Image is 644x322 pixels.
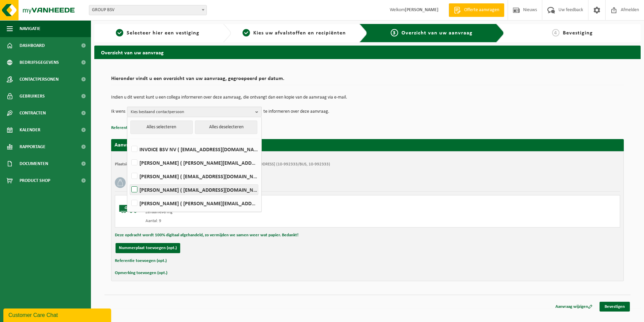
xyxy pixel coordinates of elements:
span: GROUP BSV [89,5,206,15]
strong: [PERSON_NAME] [405,7,439,12]
span: Contactpersonen [20,71,59,88]
span: Navigatie [20,20,40,37]
a: Bevestigen [600,302,630,312]
strong: Aanvraag voor [DATE] [115,142,165,148]
span: Kies bestaand contactpersoon [131,107,253,117]
h2: Overzicht van uw aanvraag [94,46,641,59]
p: Ik wens [111,107,125,117]
button: Kies bestaand contactpersoon [127,107,262,117]
button: Opmerking toevoegen (opt.) [115,269,167,277]
a: Aanvraag wijzigen [550,302,598,312]
iframe: chat widget [3,307,112,322]
span: Gebruikers [20,88,45,105]
h2: Hieronder vindt u een overzicht van uw aanvraag, gegroepeerd per datum. [111,76,624,85]
a: 2Kies uw afvalstoffen en recipiënten [234,29,354,37]
span: Kalender [20,122,40,138]
label: [PERSON_NAME] ( [EMAIL_ADDRESS][DOMAIN_NAME] ) [130,171,258,181]
span: Kies uw afvalstoffen en recipiënten [253,30,346,36]
span: Dashboard [20,37,45,54]
span: Bedrijfsgegevens [20,54,59,71]
span: Overzicht van uw aanvraag [401,30,473,36]
button: Deze opdracht wordt 100% digitaal afgehandeld, zo vermijden we samen weer wat papier. Bedankt! [115,231,298,240]
span: Documenten [20,155,48,172]
span: Contracten [20,105,46,122]
span: Rapportage [20,138,45,155]
label: INVOICE BSV NV ( [EMAIL_ADDRESS][DOMAIN_NAME] ) [130,144,258,154]
button: Referentie toevoegen (opt.) [111,124,163,132]
div: Zelfaanlevering [146,210,394,215]
p: Indien u dit wenst kunt u een collega informeren over deze aanvraag, die ontvangt dan een kopie v... [111,95,624,100]
button: Referentie toevoegen (opt.) [115,257,167,265]
button: Alles selecteren [130,120,193,134]
button: Alles deselecteren [195,120,257,134]
span: Selecteer hier een vestiging [127,30,199,36]
strong: Plaatsingsadres: [115,162,144,166]
span: Product Shop [20,172,50,189]
button: Nummerplaat toevoegen (opt.) [116,243,180,253]
span: 3 [391,29,398,36]
span: Offerte aanvragen [462,7,501,14]
a: Offerte aanvragen [449,3,504,17]
span: Bevestiging [563,30,593,36]
div: Aantal: 9 [146,218,394,224]
span: 2 [243,29,250,36]
label: [PERSON_NAME] ( [PERSON_NAME][EMAIL_ADDRESS][DOMAIN_NAME] ) [130,198,258,208]
span: 4 [552,29,559,36]
a: 1Selecteer hier een vestiging [98,29,218,37]
span: 1 [116,29,123,36]
p: te informeren over deze aanvraag. [263,107,329,117]
label: [PERSON_NAME] ( [EMAIL_ADDRESS][DOMAIN_NAME] ) [130,185,258,195]
span: GROUP BSV [89,5,207,15]
label: [PERSON_NAME] ( [PERSON_NAME][EMAIL_ADDRESS][DOMAIN_NAME] ) [130,158,258,168]
img: BL-SO-LV.png [119,199,139,219]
